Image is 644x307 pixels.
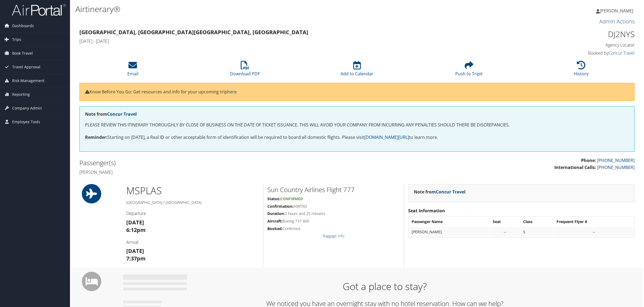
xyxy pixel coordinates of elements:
a: [PHONE_NUMBER] [597,157,635,163]
span: Risk Management [12,74,44,87]
h5: Boeing 737-800 [267,218,400,224]
th: Passenger Name [409,217,489,227]
strong: Aircraft: [267,218,282,224]
span: Dashboards [12,19,34,33]
strong: Note from [85,111,137,117]
h4: Departure [126,210,259,216]
strong: International Calls: [554,164,596,170]
span: Confirmed [280,196,303,201]
strong: Status: [267,196,280,201]
a: here [227,89,237,95]
span: Travel Approval [12,60,40,74]
a: Concur Travel [107,111,137,117]
th: Frequent Flyer # [554,217,634,227]
h4: Booked by [502,50,635,56]
strong: [DATE] [126,247,144,255]
h1: Got a place to stay? [127,280,643,293]
th: Class [520,217,553,227]
div: -- [493,230,517,234]
strong: Duration: [267,211,285,216]
a: Push to Tripit [455,64,483,77]
strong: Confirmation: [267,204,293,209]
strong: Booked: [267,226,283,231]
h2: Passenger(s) [79,158,353,167]
h1: MSP LAS [126,184,259,197]
td: S [520,227,553,237]
p: Starting on [DATE], a Real ID or other acceptable form of identification will be required to boar... [85,134,629,141]
strong: 7:37pm [126,255,146,262]
strong: Seat Information [408,208,445,214]
h5: Confirmed [267,226,400,231]
a: Email [127,64,138,77]
h5: [GEOGRAPHIC_DATA] / [GEOGRAPHIC_DATA] [126,200,259,205]
h2: Sun Country Airlines Flight 777 [267,185,400,194]
h4: [DATE] - [DATE] [79,38,494,44]
strong: [GEOGRAPHIC_DATA], [GEOGRAPHIC_DATA] [GEOGRAPHIC_DATA], [GEOGRAPHIC_DATA] [79,29,308,36]
span: Book Travel [12,47,33,60]
td: [PERSON_NAME] [409,227,489,237]
h5: A9BTXD [267,204,400,209]
img: airportal-logo.png [12,3,66,16]
a: [PERSON_NAME] [596,3,639,19]
span: Employee Tools [12,115,40,129]
span: [PERSON_NAME] [600,8,633,14]
a: Download PDF [230,64,260,77]
a: Concur Travel [608,50,635,56]
strong: Note from [414,189,465,195]
strong: 6:12pm [126,226,146,234]
h5: 3 hours and 25 minutes [267,211,400,216]
a: History [574,64,589,77]
div: -- [556,230,631,234]
h4: [PERSON_NAME] [79,169,353,175]
a: Baggage Info [323,233,344,238]
a: [DOMAIN_NAME][URL] [364,134,409,140]
span: Reporting [12,88,30,101]
a: [PHONE_NUMBER] [597,164,635,170]
h4: Arrival [126,239,259,245]
th: Seat [490,217,520,227]
strong: [DATE] [126,219,144,226]
strong: Reminder: [85,134,107,140]
a: Add to Calendar [341,64,373,77]
span: Company Admin [12,101,42,115]
a: Admin Actions [599,18,635,25]
p: Know Before You Go: Get resources and info for your upcoming trip [85,89,629,96]
span: Trips [12,33,21,46]
h1: DJ2NYS [502,29,635,40]
a: Concur Travel [436,189,465,195]
strong: Phone: [581,157,596,163]
h4: Agency Locator [502,42,635,48]
h1: Airtinerary® [75,3,451,15]
p: PLEASE REVIEW THIS ITINERARY THOROUGHLY BY CLOSE OF BUSINESS ON THE DATE OF TICKET ISSUANCE. THIS... [85,122,629,129]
